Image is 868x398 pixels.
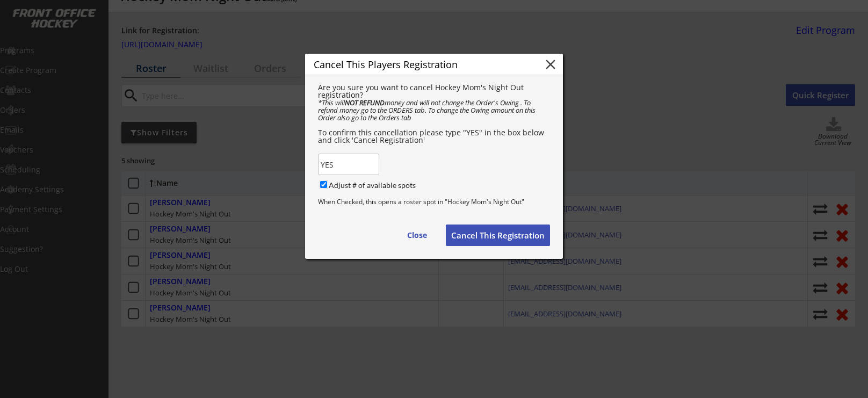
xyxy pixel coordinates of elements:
[446,225,550,246] button: Cancel This Registration
[329,180,416,190] label: Adjust # of available spots
[345,98,385,107] strong: NOT REFUND
[314,60,532,69] div: Cancel This Players Registration
[394,225,440,246] button: Close
[318,198,550,212] div: When Checked, this opens a roster spot in "Hockey Mom's Night Out"
[318,84,550,145] div: Are you sure you want to cancel Hockey Mom's Night Out registration? To confirm this cancellation...
[542,56,559,73] button: close
[318,98,537,122] em: *This will money and will not change the Order's Owing . To refund money go to the ORDERS tab. To...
